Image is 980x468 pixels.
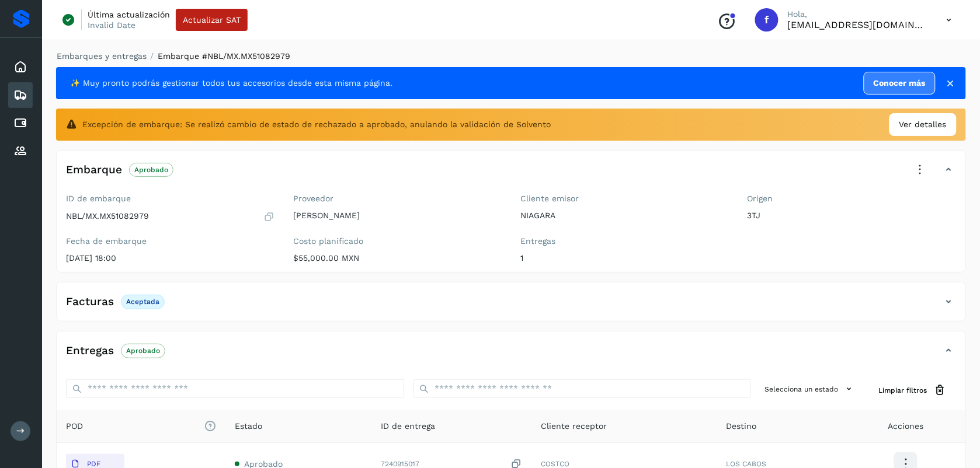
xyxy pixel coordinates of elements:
p: [PERSON_NAME] [293,211,502,221]
span: ✨ Muy pronto podrás gestionar todos tus accesorios desde esta misma página. [70,77,392,89]
button: Actualizar SAT [176,9,248,31]
a: Embarques y entregas [57,51,147,61]
span: POD [66,420,216,432]
span: Ver detalles [899,118,947,131]
a: Conocer más [864,72,936,95]
p: Invalid Date [88,20,135,30]
p: Aprobado [126,347,160,355]
span: Limpiar filtros [879,385,927,396]
h4: Entregas [66,344,114,358]
label: Fecha de embarque [66,236,274,246]
span: ID de entrega [381,420,435,432]
div: EntregasAprobado [57,341,965,370]
span: Acciones [888,420,924,432]
span: Excepción de embarque: Se realizó cambio de estado de rechazado a aprobado, anulando la validació... [82,118,551,131]
p: NBL/MX.MX51082979 [66,211,149,221]
span: Cliente receptor [541,420,607,432]
div: Inicio [8,54,33,80]
h4: Facturas [66,295,114,309]
div: EmbarqueAprobado [57,160,965,189]
div: Cuentas por pagar [8,110,33,136]
p: Última actualización [88,9,170,20]
span: Estado [235,420,262,432]
div: Embarques [8,82,33,108]
p: PDF [87,460,100,468]
label: Entregas [520,236,729,246]
p: fepadilla@niagarawater.com [788,19,928,30]
p: 3TJ [748,211,956,221]
label: Cliente emisor [520,194,729,204]
p: $55,000.00 MXN [293,253,502,263]
nav: breadcrumb [56,50,966,62]
span: Destino [727,420,757,432]
label: Proveedor [293,194,502,204]
p: NIAGARA [520,211,729,221]
p: [DATE] 18:00 [66,253,274,263]
div: Proveedores [8,138,33,164]
h4: Embarque [66,163,122,177]
p: Hola, [788,9,928,19]
p: Aprobado [134,166,168,174]
div: FacturasAceptada [57,292,965,321]
button: Selecciona un estado [760,379,860,399]
label: Costo planificado [293,236,502,246]
p: 1 [520,253,729,263]
button: Limpiar filtros [870,379,956,401]
span: Actualizar SAT [183,16,241,24]
p: Aceptada [126,298,159,306]
label: ID de embarque [66,194,274,204]
label: Origen [748,194,956,204]
span: Embarque #NBL/MX.MX51082979 [158,51,290,61]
